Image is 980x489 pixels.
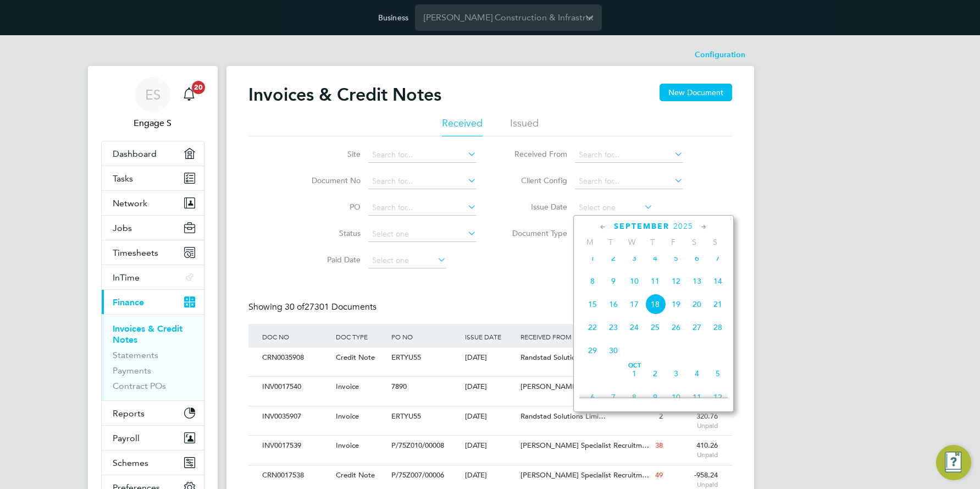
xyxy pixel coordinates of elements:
span: P/75Z010/00008 [391,441,444,450]
h2: Invoices & Credit Notes [248,84,441,106]
div: INV0035907 [259,406,333,427]
button: Network [102,191,204,215]
span: 13 [686,271,707,292]
span: Invoice [336,441,359,450]
span: 15 [582,294,603,315]
label: Issue Date [504,202,567,212]
span: 29 [582,340,603,361]
li: Configuration [695,44,745,66]
label: Business [378,13,408,23]
span: 19 [666,294,686,315]
span: Randstad Solutions Limi… [521,411,606,421]
span: ERTYU55 [391,411,421,421]
span: 1 [582,248,603,268]
label: Document No [297,175,361,185]
div: CRN0017538 [259,465,333,486]
span: 24 [624,317,645,338]
a: 20 [178,77,200,112]
button: Reports [102,401,204,425]
span: 26 [666,317,686,338]
input: Search for... [368,200,477,216]
span: Unpaid [668,421,718,430]
div: RECEIVED FROM [518,324,610,349]
div: [DATE] [462,406,518,427]
span: 3 [624,248,645,268]
span: 11 [645,271,666,292]
span: 2 [645,363,666,384]
input: Search for... [368,147,477,163]
input: Search for... [368,174,477,189]
span: 7 [707,248,728,268]
span: Tasks [113,173,133,184]
span: 4 [645,248,666,268]
span: Credit Note [336,353,375,362]
span: ES [145,87,160,102]
span: S [705,237,726,247]
div: CRN0035908 [259,348,333,368]
span: Unpaid [668,480,718,489]
button: Schemes [102,450,204,475]
label: Paid Date [297,255,361,265]
span: Finance [113,297,144,307]
div: ISSUE DATE [462,324,518,349]
span: 10 [624,271,645,292]
label: Client Config [504,175,567,185]
span: 4 [686,363,707,384]
li: Received [442,117,483,136]
div: INV0017539 [259,436,333,456]
span: W [621,237,642,247]
div: Finance [102,314,204,400]
span: 23 [603,317,624,338]
span: 2 [659,411,663,421]
span: [PERSON_NAME] Specialist Recruitm… [521,470,649,480]
label: PO [297,202,361,212]
span: 38 [655,441,663,450]
div: [DATE] [462,465,518,486]
input: Search for... [575,174,683,189]
span: Oct [624,363,645,369]
span: 8 [582,271,603,292]
span: InTime [113,272,140,283]
div: [DATE] [462,377,518,397]
span: ERTYU55 [391,353,421,362]
div: PO NO [389,324,462,349]
button: Jobs [102,216,204,240]
span: 27 [686,317,707,338]
span: P/75Z007/00006 [391,470,444,480]
span: 2025 [673,222,693,231]
input: Select one [368,227,477,242]
span: 5 [707,363,728,384]
span: 11 [686,387,707,408]
li: Issued [510,117,539,136]
input: Select one [368,253,446,268]
a: Tasks [102,166,204,190]
button: Timesheets [102,240,204,265]
span: T [642,237,663,247]
span: M [579,237,600,247]
span: Randstad Solutions Limi… [521,353,606,362]
span: 6 [582,387,603,408]
span: 21 [707,294,728,315]
span: T [600,237,621,247]
span: Invoice [336,411,359,421]
span: Reports [113,408,145,419]
span: Jobs [113,223,132,233]
span: Schemes [113,458,148,468]
span: 22 [582,317,603,338]
button: Engage Resource Center [936,445,971,480]
span: 12 [666,271,686,292]
span: F [663,237,684,247]
span: 28 [707,317,728,338]
span: 1 [624,363,645,384]
span: Invoice [336,382,359,391]
button: InTime [102,265,204,289]
div: DOC TYPE [333,324,389,349]
span: Network [113,198,147,208]
span: 6 [686,248,707,268]
span: 7890 [391,382,407,391]
span: Timesheets [113,248,158,258]
a: Statements [113,350,158,360]
span: [PERSON_NAME] Specialist Recruitm… [521,382,649,391]
span: 27301 Documents [285,301,377,312]
div: [DATE] [462,348,518,368]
